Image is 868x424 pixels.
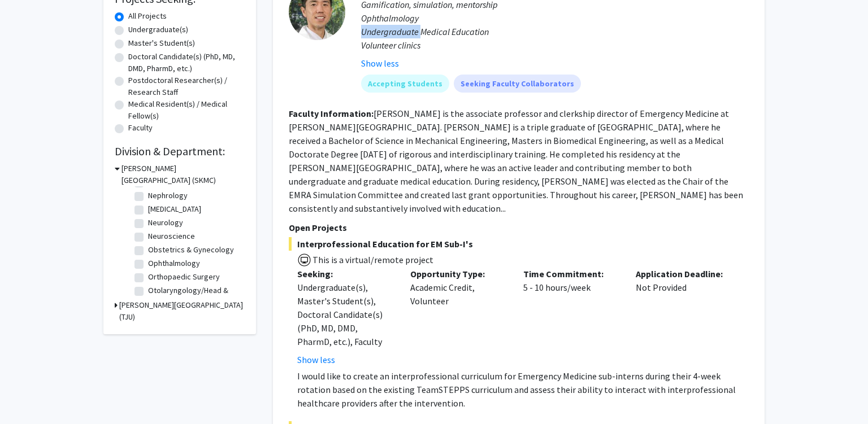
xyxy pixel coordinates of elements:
h3: [PERSON_NAME][GEOGRAPHIC_DATA] (TJU) [119,299,245,323]
label: Otolaryngology/Head & Neck Surgery [148,285,242,308]
h2: Division & Department: [115,145,245,158]
div: Not Provided [627,267,740,366]
p: Time Commitment: [523,267,619,281]
div: 5 - 10 hours/week [515,267,628,366]
mat-chip: Seeking Faculty Collaborators [454,75,581,93]
button: Show less [297,353,335,366]
label: Postdoctoral Researcher(s) / Research Staff [128,75,245,98]
label: Master's Student(s) [128,37,195,49]
p: Seeking: [297,267,393,281]
b: Faculty Information: [289,108,374,119]
div: Undergraduate(s), Master's Student(s), Doctoral Candidate(s) (PhD, MD, DMD, PharmD, etc.), Faculty [297,281,393,348]
p: Open Projects [289,221,749,234]
p: I would like to create an interprofessional curriculum for Emergency Medicine sub-interns during ... [297,369,749,410]
label: Orthopaedic Surgery [148,271,220,283]
div: Academic Credit, Volunteer [402,267,515,366]
label: Ophthalmology [148,257,200,269]
label: Nephrology [148,190,188,202]
label: All Projects [128,10,167,22]
fg-read-more: [PERSON_NAME] is the associate professor and clerkship director of Emergency Medicine at [PERSON_... [289,108,743,214]
label: Doctoral Candidate(s) (PhD, MD, DMD, PharmD, etc.) [128,51,245,75]
label: Neurology [148,217,183,229]
span: Interprofessional Education for EM Sub-I's [289,237,749,251]
span: This is a virtual/remote project [311,254,433,265]
label: Neuroscience [148,230,195,242]
button: Show less [361,56,399,70]
label: Medical Resident(s) / Medical Fellow(s) [128,98,245,122]
label: Undergraduate(s) [128,24,188,36]
mat-chip: Accepting Students [361,75,449,93]
label: Faculty [128,122,153,134]
iframe: Chat [8,373,48,416]
h3: [PERSON_NAME][GEOGRAPHIC_DATA] (SKMC) [121,163,245,186]
p: Opportunity Type: [410,267,506,281]
label: Obstetrics & Gynecology [148,244,234,256]
label: [MEDICAL_DATA] [148,203,201,215]
p: Application Deadline: [636,267,732,281]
